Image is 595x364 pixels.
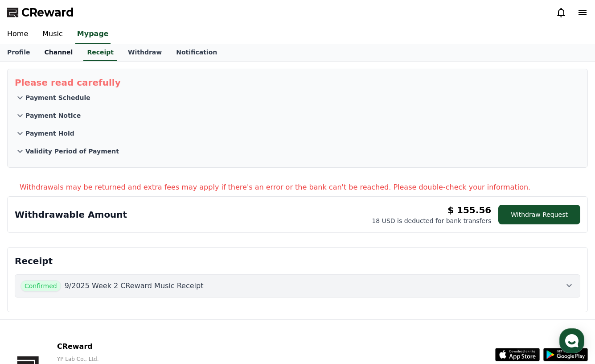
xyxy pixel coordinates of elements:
span: CReward [21,5,74,20]
a: Receipt [83,44,117,61]
button: Payment Notice [15,107,580,124]
p: 18 USD is deducted for bank transfers [372,216,491,225]
p: 9/2025 Week 2 CReward Music Receipt [65,281,204,291]
span: Home [23,296,38,303]
p: Receipt [15,255,580,267]
a: Music [35,25,70,44]
a: Settings [115,283,171,305]
a: CReward [7,5,74,20]
p: YP Lab Co., Ltd. [57,356,206,363]
a: Withdraw [121,44,169,61]
span: Messages [74,297,100,304]
a: Messages [59,283,115,305]
button: Validity Period of Payment [15,142,580,160]
a: Channel [37,44,80,61]
p: Withdrawals may be returned and extra fees may apply if there's an error or the bank can't be rea... [20,182,588,193]
span: Confirmed [21,280,61,292]
button: Payment Hold [15,124,580,142]
button: Withdraw Request [498,205,580,224]
p: Please read carefully [15,76,580,89]
p: CReward [57,341,206,352]
a: Mypage [75,25,111,44]
button: Confirmed 9/2025 Week 2 CReward Music Receipt [15,274,580,298]
p: $ 155.56 [447,204,491,216]
p: Payment Schedule [25,93,90,102]
p: Validity Period of Payment [25,147,119,156]
span: Settings [132,296,154,303]
p: Payment Notice [25,111,81,120]
button: Payment Schedule [15,89,580,107]
a: Home [3,283,59,305]
a: Notification [169,44,224,61]
p: Withdrawable Amount [15,208,127,221]
p: Payment Hold [25,129,74,138]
